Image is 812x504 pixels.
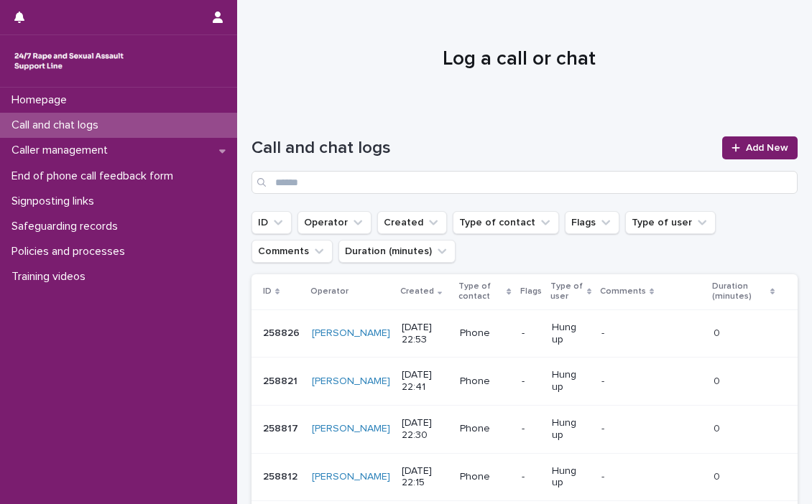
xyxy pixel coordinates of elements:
[714,468,723,483] p: 0
[402,369,448,393] p: [DATE] 22:41
[11,47,126,75] img: rhQMoQhaT3yELyF149Cw
[6,118,110,132] p: Call and chat logs
[601,325,607,340] p: -
[6,144,119,157] p: Caller management
[522,375,540,388] p: -
[746,143,788,153] span: Add New
[252,309,798,358] tr: 258826258826 [PERSON_NAME] [DATE] 22:53Phone-Hung up-- 00
[522,327,540,340] p: -
[722,136,798,159] a: Add New
[522,471,540,483] p: -
[312,327,390,340] a: [PERSON_NAME]
[552,322,590,346] p: Hung up
[714,420,723,435] p: 0
[552,369,590,393] p: Hung up
[601,420,607,435] p: -
[338,240,456,263] button: Duration (minutes)
[6,270,97,284] p: Training videos
[6,93,78,107] p: Homepage
[402,417,448,442] p: [DATE] 22:30
[377,211,447,234] button: Created
[252,358,798,406] tr: 258821258821 [PERSON_NAME] [DATE] 22:41Phone-Hung up-- 00
[6,220,129,233] p: Safeguarding records
[252,211,292,234] button: ID
[460,327,510,340] p: Phone
[252,171,798,194] input: Search
[252,405,798,453] tr: 258817258817 [PERSON_NAME] [DATE] 22:30Phone-Hung up-- 00
[252,47,787,72] h1: Log a call or chat
[6,245,137,258] p: Policies and processes
[601,468,607,483] p: -
[263,420,301,435] p: 258817
[522,423,540,435] p: -
[625,211,716,234] button: Type of user
[263,325,303,340] p: 258826
[312,375,390,388] a: [PERSON_NAME]
[552,465,590,490] p: Hung up
[460,471,510,483] p: Phone
[263,373,300,388] p: 258821
[297,211,372,234] button: Operator
[263,468,300,483] p: 258812
[402,322,448,346] p: [DATE] 22:53
[312,471,390,483] a: [PERSON_NAME]
[552,417,590,442] p: Hung up
[714,373,723,388] p: 0
[460,375,510,388] p: Phone
[6,169,185,183] p: End of phone call feedback form
[520,284,542,299] p: Flags
[712,279,767,305] p: Duration (minutes)
[550,279,583,305] p: Type of user
[400,284,434,299] p: Created
[458,279,504,305] p: Type of contact
[402,465,448,490] p: [DATE] 22:15
[310,284,349,299] p: Operator
[714,325,723,340] p: 0
[252,138,714,159] h1: Call and chat logs
[565,211,619,234] button: Flags
[600,284,646,299] p: Comments
[460,423,510,435] p: Phone
[601,373,607,388] p: -
[312,423,390,435] a: [PERSON_NAME]
[252,240,333,263] button: Comments
[6,195,106,208] p: Signposting links
[263,284,272,299] p: ID
[453,211,559,234] button: Type of contact
[252,453,798,501] tr: 258812258812 [PERSON_NAME] [DATE] 22:15Phone-Hung up-- 00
